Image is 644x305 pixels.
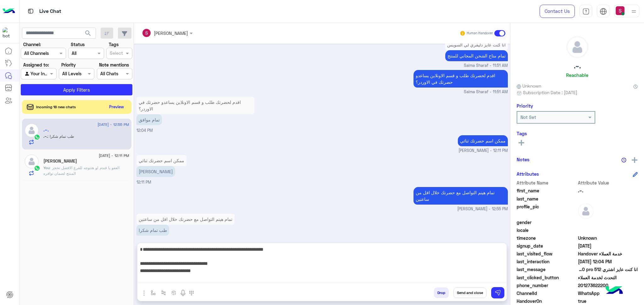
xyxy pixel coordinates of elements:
h6: Notes [517,157,530,162]
p: 18/8/2025, 11:51 AM [414,70,508,88]
label: Tags [109,41,119,48]
h6: Priority [517,103,533,109]
p: 18/8/2025, 12:55 PM [136,214,235,225]
span: last_interaction [517,258,577,265]
h5: Mohamed Shokr [43,158,77,164]
label: Note mentions [99,62,129,68]
img: send message [495,290,501,296]
a: Contact Us [540,5,575,18]
span: طب تمام شكرا [47,134,74,139]
span: Unknown [578,235,638,241]
label: Priority [61,62,76,68]
a: tab [580,5,592,18]
span: Handover خدمة العملاء [578,250,638,257]
img: make a call [189,291,194,296]
span: 2 [578,290,638,297]
span: 2025-08-18T09:04:37.6968151Z [578,258,638,265]
span: profile_pic [517,203,577,218]
span: search [84,29,92,37]
p: 18/8/2025, 12:11 PM [136,155,186,166]
small: Human Handover [467,31,493,36]
p: Live Chat [39,7,61,16]
h6: Reachable [566,72,588,78]
span: phone_number [517,282,577,289]
img: add [632,157,637,163]
img: defaultAdmin.png [567,36,588,58]
h5: .~. [574,63,581,70]
span: timezone [517,235,577,241]
span: Attribute Value [578,179,638,186]
span: التحدث لخدمة العملاء [578,274,638,281]
img: send attachment [140,289,148,297]
button: Send and close [453,287,486,298]
img: tab [582,8,590,15]
span: ChannelId [517,290,577,297]
h5: .~. [43,127,49,133]
span: [PERSON_NAME] - 12:55 PM [457,206,508,212]
img: defaultAdmin.png [25,154,39,169]
img: defaultAdmin.png [25,123,39,137]
img: Trigger scenario [161,290,166,295]
h6: Tags [517,131,638,136]
button: Preview [107,102,127,111]
span: Salma Sharaf - 11:51 AM [464,89,508,95]
p: 18/8/2025, 12:04 PM [136,97,254,114]
button: select flow [148,287,158,298]
span: gender [517,219,577,226]
span: [PERSON_NAME] - 12:11 PM [458,148,508,154]
span: [DATE] - 12:55 PM [97,122,129,127]
p: 18/8/2025, 12:55 PM [136,225,169,236]
span: 201273622200 [578,282,638,289]
img: tab [600,8,607,15]
img: userImage [616,6,625,15]
span: 2025-08-16T18:27:15.707Z [578,243,638,249]
h6: Attributes [517,171,539,177]
img: select flow [151,290,156,295]
span: العفو يا فندم لو هتتوجه للفرع الافضل تحجز المنتج لضمان توافره [43,165,119,176]
button: search [80,28,96,41]
span: last_message [517,266,577,273]
span: .~. [43,134,47,139]
p: 18/8/2025, 12:11 PM [458,135,508,146]
button: Apply Filters [21,84,132,95]
button: Trigger scenario [158,287,169,298]
p: 18/8/2025, 12:04 PM [136,114,162,125]
span: [DATE] - 12:11 PM [99,153,129,158]
span: null [578,227,638,233]
span: Incoming 18 new chats [36,104,76,110]
p: 18/8/2025, 12:11 PM [136,166,175,177]
img: tab [27,7,35,15]
span: locale [517,227,577,233]
span: signup_date [517,243,577,249]
p: 18/8/2025, 11:51 AM [445,50,508,61]
span: 12:04 PM [136,128,153,133]
img: notes [621,158,626,163]
span: انا كنت عايز اشتري honor 400 pro 512 بي كارت حالا بي تخفيض 40% بي سعر الكاش [578,266,638,273]
span: last_name [517,195,577,202]
img: create order [171,290,176,295]
img: 1403182699927242 [3,27,14,39]
img: send voice note [179,289,187,297]
label: Channel: [23,41,41,48]
span: first_name [517,187,577,194]
button: create order [169,287,179,298]
span: last_clicked_button [517,274,577,281]
img: WhatsApp [34,165,40,171]
img: hulul-logo.png [603,280,625,302]
span: Subscription Date : [DATE] [523,89,577,96]
span: null [578,219,638,226]
span: Salma Sharaf - 11:51 AM [464,63,508,69]
span: Unknown [517,83,541,89]
span: .~. [578,187,638,194]
span: You [43,165,50,170]
img: profile [630,8,638,15]
button: Drop [434,287,449,298]
span: HandoverOn [517,298,577,304]
span: Attribute Name [517,179,577,186]
img: Logo [3,5,15,18]
span: true [578,298,638,304]
p: 18/8/2025, 12:55 PM [414,187,508,205]
label: Status [71,41,85,48]
p: 18/8/2025, 11:51 AM [445,39,508,50]
label: Assigned to: [23,62,49,68]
